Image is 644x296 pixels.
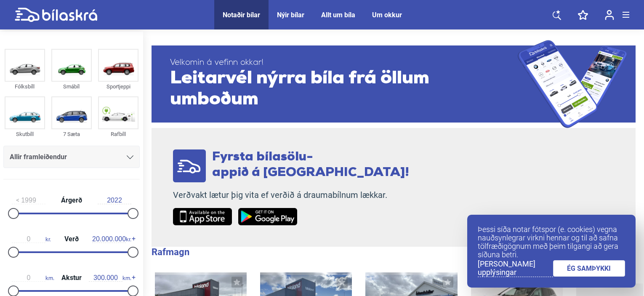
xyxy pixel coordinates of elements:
[92,235,131,243] span: kr.
[12,235,51,243] span: kr.
[277,11,304,19] a: Nýir bílar
[170,58,518,68] span: Velkomin á vefinn okkar!
[605,10,614,20] img: user-login.svg
[51,82,92,91] div: Smábíl
[51,129,92,139] div: 7 Sæta
[372,11,402,19] a: Um okkur
[62,236,81,243] span: Verð
[478,225,625,259] p: Þessi síða notar fótspor (e. cookies) vegna nauðsynlegrar virkni hennar og til að safna tölfræðig...
[5,129,45,139] div: Skutbíll
[152,247,189,257] b: Rafmagn
[5,82,45,91] div: Fólksbíll
[478,260,553,277] a: [PERSON_NAME] upplýsingar
[212,151,409,179] span: Fyrsta bílasölu- appið á [GEOGRAPHIC_DATA]!
[59,275,84,281] span: Akstur
[321,11,355,19] a: Allt um bíla
[170,68,518,110] span: Leitarvél nýrra bíla frá öllum umboðum
[12,274,54,282] span: km.
[98,82,138,91] div: Sportjeppi
[223,11,260,19] a: Notaðir bílar
[553,260,625,277] a: ÉG SAMÞYKKI
[89,274,131,282] span: km.
[152,40,636,128] a: Velkomin á vefinn okkar!Leitarvél nýrra bíla frá öllum umboðum
[10,151,67,163] span: Allir framleiðendur
[173,190,409,200] p: Verðvakt lætur þig vita ef verðið á draumabílnum lækkar.
[98,129,138,139] div: Rafbíll
[59,197,84,204] span: Árgerð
